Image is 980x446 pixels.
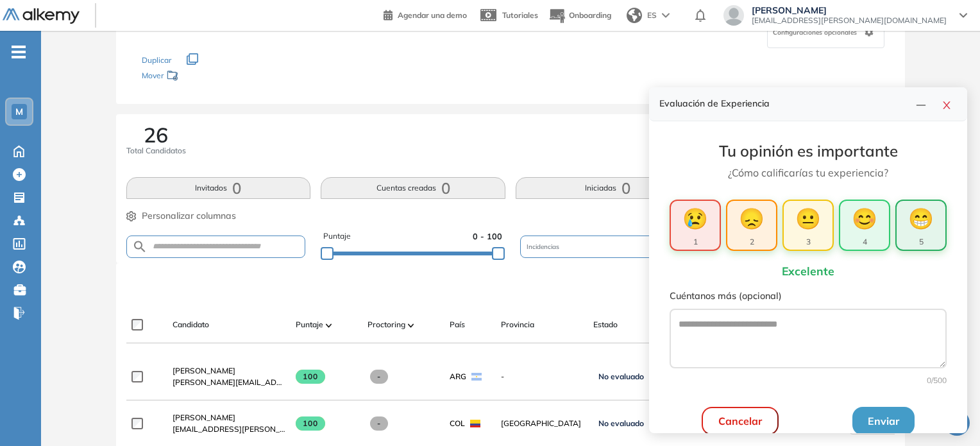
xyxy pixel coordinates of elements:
h3: Tu opinión es importante [670,142,947,160]
span: Tutoriales [502,10,538,20]
span: 😊 [852,203,877,234]
span: [EMAIL_ADDRESS][PERSON_NAME][DOMAIN_NAME] [752,15,947,26]
span: 3 [806,236,811,248]
span: Duplicar [142,55,171,65]
span: Puntaje [323,230,351,243]
span: [GEOGRAPHIC_DATA] [501,418,583,429]
button: 😞2 [726,200,777,251]
span: Candidato [173,319,209,330]
img: COL [470,420,480,427]
button: 😁5 [895,200,947,251]
a: [PERSON_NAME] [173,412,285,424]
button: Cancelar [702,407,779,435]
div: 0 /500 [670,375,947,386]
span: Onboarding [569,10,611,20]
button: Iniciadas0 [516,177,700,199]
button: Enviar [852,407,915,435]
span: 4 [863,236,867,248]
img: ARG [471,373,482,381]
button: line [911,95,931,113]
span: COL [450,418,465,429]
span: Proctoring [367,319,405,330]
span: [EMAIL_ADDRESS][PERSON_NAME][DOMAIN_NAME] [173,424,285,435]
span: close [942,100,952,110]
button: Cuentas creadas0 [321,177,505,199]
div: Excelente [670,262,947,269]
span: 😞 [739,203,765,234]
span: País [450,319,465,330]
span: - [501,371,583,382]
div: Configuraciones opcionales [767,16,884,48]
span: Agendar una demo [398,10,467,20]
span: 😢 [682,203,708,234]
img: [missing "en.ARROW_ALT" translation] [326,323,332,327]
span: 1 [693,236,698,248]
span: 100 [296,416,326,431]
span: Estado [593,319,618,330]
div: Mover [142,65,270,89]
span: 26 [144,124,168,145]
span: [PERSON_NAME] [752,5,947,15]
span: 5 [919,236,924,248]
span: [PERSON_NAME] [173,366,235,375]
span: [PERSON_NAME][EMAIL_ADDRESS][PERSON_NAME][DOMAIN_NAME] [173,377,285,388]
span: - [370,370,389,384]
img: [missing "en.ARROW_ALT" translation] [408,323,414,327]
i: - [12,51,26,53]
span: Configuraciones opcionales [773,28,859,37]
span: 100 [296,370,326,384]
img: world [627,8,642,23]
h4: Evaluación de Experiencia [659,98,911,109]
span: 😐 [795,203,821,234]
span: 😁 [908,203,934,234]
span: Puntaje [296,319,323,330]
label: Cuéntanos más (opcional) [670,289,947,304]
img: Logo [3,8,80,24]
img: SEARCH_ALT [132,239,148,255]
span: [PERSON_NAME] [173,413,235,422]
span: Personalizar columnas [142,209,236,223]
a: [PERSON_NAME] [173,365,285,377]
span: Provincia [501,319,534,330]
span: M [15,107,23,117]
span: line [916,100,926,110]
span: 2 [750,236,754,248]
span: Incidencias [527,242,562,252]
span: Total Candidatos [126,145,186,157]
button: 😐3 [782,200,834,251]
span: - [370,416,389,431]
button: Personalizar columnas [126,209,236,223]
button: 😢1 [670,200,721,251]
button: close [936,95,957,113]
span: ARG [450,371,466,382]
p: ¿Cómo calificarías tu experiencia? [670,165,947,180]
img: arrow [662,13,670,18]
button: Invitados0 [126,177,311,199]
span: ES [647,10,657,21]
span: No evaluado [598,418,644,429]
span: 0 - 100 [473,230,502,243]
a: Agendar una demo [384,6,467,22]
div: Incidencias [520,236,698,258]
button: 😊4 [839,200,890,251]
span: No evaluado [598,372,644,382]
button: Onboarding [548,2,611,30]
